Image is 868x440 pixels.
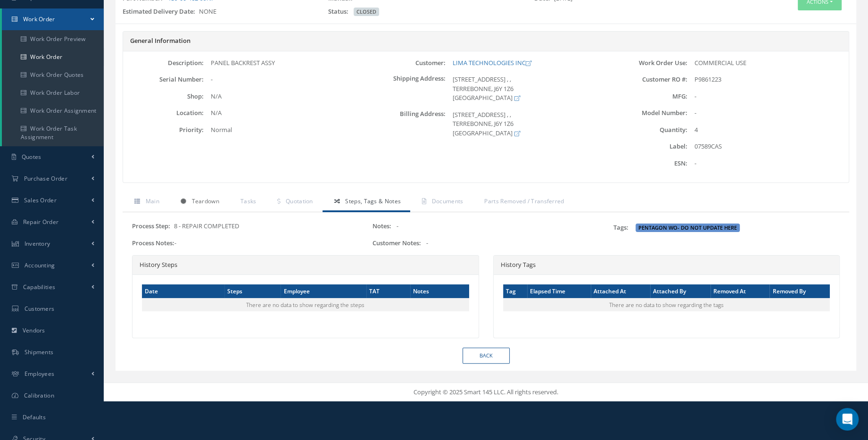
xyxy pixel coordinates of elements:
span: - [397,222,398,230]
th: Notes [410,284,469,299]
span: P9861223 [694,75,721,83]
label: Billing Address: [365,110,446,138]
a: Steps, Tags & Notes [322,192,410,212]
a: Back [463,348,510,364]
label: Status: [328,7,352,17]
th: TAT [366,284,410,299]
label: Work Order Use: [607,59,687,66]
a: Main [123,192,169,212]
div: [STREET_ADDRESS] , , TERREBONNE, J6Y 1Z6 [GEOGRAPHIC_DATA] [446,110,607,138]
div: [STREET_ADDRESS] , , TERREBONNE, J6Y 1Z6 [GEOGRAPHIC_DATA] [446,75,607,103]
div: COMMERCIAL USE [687,58,849,68]
span: Steps, Tags & Notes [345,197,401,205]
span: PENTAGON WO- DO NOT UPDATE HERE [636,224,740,232]
th: Attached At [591,284,650,299]
span: Accounting [25,261,55,269]
label: Process Step: [132,223,170,230]
label: Location: [123,109,204,116]
span: Vendors [23,326,45,334]
a: Work Order [2,8,104,30]
label: Process Notes: [132,240,174,247]
span: Sales Order [24,196,57,204]
th: Elapsed Time [527,284,591,299]
span: Teardown [191,197,219,205]
h5: General Information [130,37,842,45]
label: Quantity: [607,126,687,133]
a: Documents [410,192,472,212]
td: There are no data to show regarding the tags [503,298,830,311]
div: - [132,239,358,248]
div: History Tags [494,256,840,275]
div: History Steps [132,256,479,275]
a: Quotation [265,192,322,212]
span: - [426,239,428,247]
span: Tasks [240,197,256,205]
span: Repair Order [23,218,59,226]
span: Calibration [24,391,54,399]
a: Tasks [229,192,266,212]
label: Priority: [123,126,204,133]
label: Customer Notes: [372,240,421,247]
a: LIMA TECHNOLOGIES INC [453,58,531,67]
span: Work Order [23,15,55,23]
label: Shop: [123,93,204,100]
div: - [687,92,849,101]
label: Estimated Delivery Date: [123,7,199,17]
a: Work Order Labor [2,84,104,102]
a: Work Order Preview [2,30,104,48]
div: - [687,108,849,118]
label: Customer: [365,59,446,66]
span: Quotes [22,153,41,161]
span: CLOSED [354,8,379,16]
div: - [687,159,849,168]
a: Work Order Assignment [2,102,104,120]
label: Label: [607,143,687,150]
th: Removed At [711,284,770,299]
div: N/A [204,108,365,118]
label: Serial Number: [123,76,204,83]
a: Work Order Quotes [2,66,104,84]
label: Notes: [372,223,391,230]
span: Parts Removed / Transferred [484,197,564,205]
div: N/A [204,92,365,101]
th: Tag [503,284,527,299]
span: Main [146,197,159,205]
a: Teardown [169,192,229,212]
th: Date [142,284,224,299]
label: MFG: [607,93,687,100]
th: Attached By [650,284,711,299]
label: ESN: [607,160,687,167]
span: Capabilities [23,283,56,291]
label: Model Number: [607,109,687,116]
div: 4 [687,125,849,135]
div: Open Intercom Messenger [836,408,859,431]
label: Shipping Address: [365,75,446,103]
label: Customer RO #: [607,76,687,83]
a: Parts Removed / Transferred [472,192,573,212]
div: 07589CAS [687,142,849,151]
td: There are no data to show regarding the steps [142,298,469,311]
span: Employees [25,370,55,378]
span: - [211,75,213,83]
th: Employee [281,284,366,299]
div: PANEL BACKREST ASSY [204,58,365,68]
span: Inventory [25,240,50,248]
div: NONE [116,7,321,20]
span: Quotation [286,197,313,205]
div: Copyright © 2025 Smart 145 LLC. All rights reserved. [113,388,859,397]
th: Removed By [769,284,830,299]
a: Work Order [2,48,104,66]
label: Description: [123,59,204,66]
span: Documents [432,197,463,205]
div: 8 - REPAIR COMPLETED [132,222,358,231]
span: Purchase Order [24,174,67,183]
a: Work Order Task Assignment [2,120,104,146]
span: Shipments [25,348,54,356]
th: Steps [224,284,281,299]
div: Normal [204,125,365,135]
label: Tags: [613,224,628,231]
span: Customers [25,305,55,313]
